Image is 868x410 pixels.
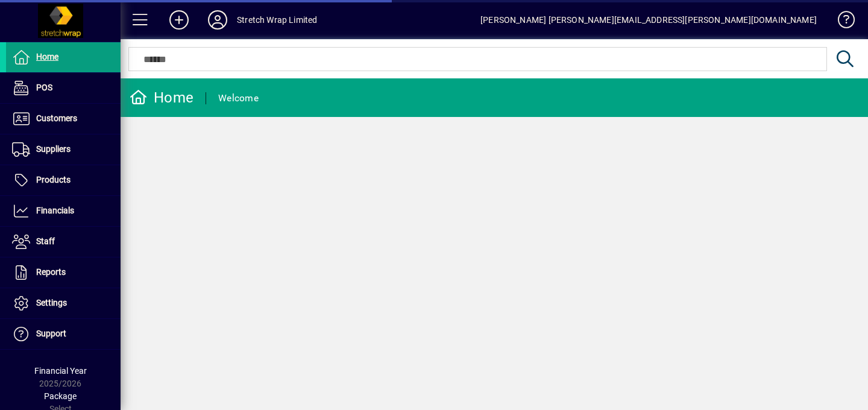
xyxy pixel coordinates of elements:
[44,391,77,401] span: Package
[6,134,121,165] a: Suppliers
[36,52,58,61] span: Home
[36,298,67,307] span: Settings
[160,9,198,31] button: Add
[6,319,121,349] a: Support
[36,113,77,123] span: Customers
[34,366,87,376] span: Financial Year
[36,83,52,92] span: POS
[36,267,66,277] span: Reports
[36,144,71,154] span: Suppliers
[36,175,71,184] span: Products
[6,288,121,318] a: Settings
[6,104,121,134] a: Customers
[6,165,121,195] a: Products
[218,89,259,108] div: Welcome
[36,206,74,215] span: Financials
[36,329,66,338] span: Support
[480,10,817,30] div: [PERSON_NAME] [PERSON_NAME][EMAIL_ADDRESS][PERSON_NAME][DOMAIN_NAME]
[6,227,121,257] a: Staff
[6,73,121,103] a: POS
[36,236,55,246] span: Staff
[198,9,237,31] button: Profile
[829,2,853,42] a: Knowledge Base
[6,196,121,226] a: Financials
[6,257,121,288] a: Reports
[237,10,318,30] div: Stretch Wrap Limited
[130,88,193,107] div: Home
